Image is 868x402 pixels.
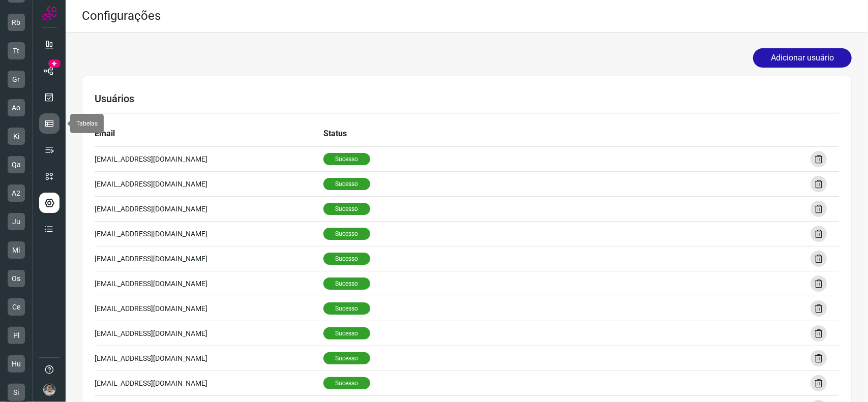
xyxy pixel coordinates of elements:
td: [EMAIL_ADDRESS][DOMAIN_NAME] [95,196,323,221]
li: A2 [6,183,26,203]
h2: Configurações [82,9,161,23]
td: [EMAIL_ADDRESS][DOMAIN_NAME] [95,146,323,171]
span: Sucesso [323,228,370,240]
span: Sucesso [323,153,370,165]
li: Rb [6,12,26,33]
li: Ce [6,297,26,317]
span: Sucesso [323,377,370,389]
td: [EMAIL_ADDRESS][DOMAIN_NAME] [95,296,323,321]
td: [EMAIL_ADDRESS][DOMAIN_NAME] [95,221,323,246]
td: [EMAIL_ADDRESS][DOMAIN_NAME] [95,171,323,196]
li: Hu [6,354,26,374]
li: Os [6,268,26,289]
li: Qa [6,154,26,175]
span: Sucesso [323,253,370,265]
li: Ju [6,211,26,232]
h3: Usuários [95,92,839,105]
td: [EMAIL_ADDRESS][DOMAIN_NAME] [95,346,323,370]
img: Logo [42,6,57,21]
button: Adicionar usuário [753,48,852,68]
li: Gr [6,69,26,89]
th: Email [95,121,323,146]
span: Sucesso [323,302,370,315]
span: Sucesso [323,277,370,290]
td: [EMAIL_ADDRESS][DOMAIN_NAME] [95,271,323,296]
img: 44ad8ecadd1a1f1b28df67ec8bccb12d.jpeg [43,384,55,396]
span: Sucesso [323,178,370,190]
span: Tabelas [76,120,98,127]
span: Sucesso [323,203,370,215]
li: Ki [6,126,26,146]
li: Pl [6,325,26,346]
td: [EMAIL_ADDRESS][DOMAIN_NAME] [95,321,323,346]
span: Sucesso [323,352,370,364]
span: Sucesso [323,327,370,339]
li: Tt [6,41,26,61]
th: Status [323,121,370,146]
td: [EMAIL_ADDRESS][DOMAIN_NAME] [95,246,323,271]
li: Mi [6,240,26,260]
li: Ao [6,98,26,118]
td: [EMAIL_ADDRESS][DOMAIN_NAME] [95,370,323,395]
